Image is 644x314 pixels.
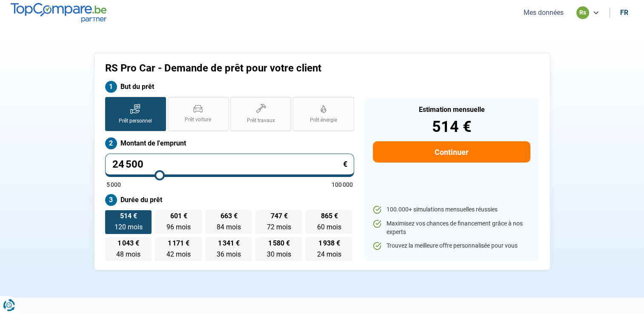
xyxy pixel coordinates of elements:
[270,213,287,220] span: 747 €
[373,141,530,163] button: Continuer
[373,242,530,250] li: Trouvez la meilleure offre personnalisée pour vous
[321,213,338,220] span: 865 €
[343,160,347,168] span: €
[170,213,187,220] span: 601 €
[317,223,341,231] span: 60 mois
[317,250,341,258] span: 24 mois
[166,223,191,231] span: 96 mois
[117,240,139,247] span: 1 043 €
[268,240,290,247] span: 1 580 €
[11,3,106,22] img: TopCompare.be
[168,240,189,247] span: 1 171 €
[220,213,237,220] span: 663 €
[576,6,589,19] div: rs
[105,62,428,74] h1: RS Pro Car - Demande de prêt pour votre client
[106,182,121,188] span: 5 000
[620,9,628,17] div: fr
[373,119,530,134] div: 514 €
[185,116,211,123] span: Prêt voiture
[114,223,142,231] span: 120 mois
[267,223,291,231] span: 72 mois
[310,117,337,124] span: Prêt énergie
[105,194,354,206] label: Durée du prêt
[332,182,353,188] span: 100 000
[247,117,275,124] span: Prêt travaux
[105,137,354,149] label: Montant de l'emprunt
[217,250,241,258] span: 36 mois
[166,250,191,258] span: 42 mois
[120,213,137,220] span: 514 €
[373,220,530,236] li: Maximisez vos chances de financement grâce à nos experts
[373,106,530,113] div: Estimation mensuelle
[105,81,354,93] label: But du prêt
[217,223,241,231] span: 84 mois
[119,117,152,125] span: Prêt personnel
[267,250,291,258] span: 30 mois
[116,250,140,258] span: 48 mois
[318,240,340,247] span: 1 938 €
[521,8,566,17] button: Mes données
[218,240,240,247] span: 1 341 €
[373,206,530,214] li: 100.000+ simulations mensuelles réussies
